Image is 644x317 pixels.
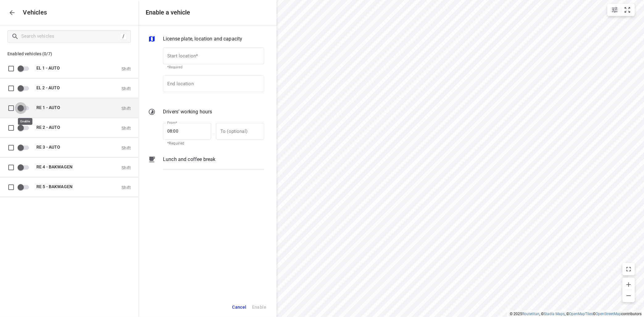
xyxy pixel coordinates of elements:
[148,35,264,44] div: License plate, location and capacity
[569,312,593,316] a: OpenMapTiles
[122,145,131,150] p: Shift
[146,9,190,16] h5: Enable a vehicle
[36,85,60,90] span: EL 2 - AUTO
[36,125,60,129] span: RE 2 - AUTO
[17,62,33,74] span: Enable
[607,4,635,16] div: small contained button group
[122,185,131,190] p: Shift
[122,165,131,170] p: Shift
[232,303,246,311] span: Cancel
[211,132,216,136] p: —
[544,312,565,316] a: Stadia Maps
[17,161,33,173] span: Enable
[621,4,634,16] button: Fit zoom
[17,82,33,94] span: Enable
[163,156,215,163] p: Lunch and coffee break
[122,66,131,71] p: Shift
[596,312,621,316] a: OpenStreetMap
[36,164,73,169] span: RE 4 - BAKWAGEN
[17,181,33,193] span: Enable
[229,301,249,314] button: Cancel
[21,32,120,41] input: Search vehicles
[36,105,60,110] span: RE 1 - AUTO
[167,65,260,69] p: *Required
[120,33,127,40] div: /
[510,312,642,316] li: © 2025 , © , © © contributors
[163,35,242,43] p: License plate, location and capacity
[17,122,33,133] span: Enable
[148,156,264,174] div: Lunch and coffee break
[122,86,131,91] p: Shift
[36,184,73,189] span: RE 5 - BAKWAGEN
[148,108,264,117] div: Drivers’ working hours
[36,65,60,70] span: EL 1 - AUTO
[36,144,60,149] span: RE 3 - AUTO
[18,9,47,16] p: Vehicles
[122,106,131,111] p: Shift
[522,312,539,316] a: Routetitan
[167,141,207,147] p: *Required
[122,125,131,130] p: Shift
[609,4,621,16] button: Map settings
[163,108,212,116] p: Drivers’ working hours
[17,142,33,153] span: Enable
